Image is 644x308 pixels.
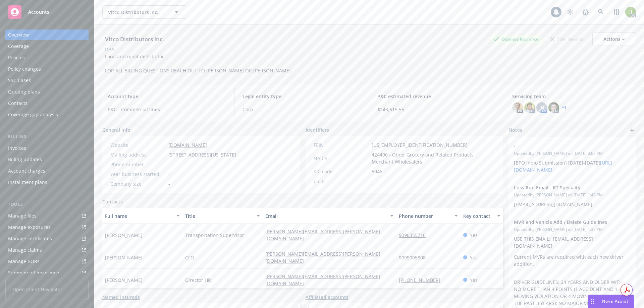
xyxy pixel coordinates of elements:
[514,192,631,198] span: Updated by [PERSON_NAME] on [DATE] 1:48 PM
[5,86,89,97] a: Quoting plans
[265,273,380,287] a: [PERSON_NAME][EMAIL_ADDRESS][PERSON_NAME][DOMAIN_NAME]
[625,7,636,17] img: photo
[399,254,431,261] a: 9099005808
[5,233,89,244] a: Manage certificates
[592,33,636,46] button: Actions
[5,41,89,52] a: Coverage
[8,64,41,74] div: Policy changes
[5,177,89,188] a: Installment plans
[168,142,207,148] a: [DOMAIN_NAME]
[377,106,496,113] span: $243,615.55
[314,178,369,185] div: CSLB
[5,52,89,63] a: Policies
[514,235,631,249] p: USE THIS EMAIL: [EMAIL_ADDRESS][DOMAIN_NAME]
[8,109,58,120] div: Coverage gap analysis
[306,294,348,301] a: Affiliated accounts
[372,141,468,148] span: [US_EMPLOYER_IDENTIFICATION_NUMBER]
[8,166,45,176] div: Account charges
[5,133,89,140] div: Billing
[108,93,226,100] span: Account type
[168,151,236,158] span: [STREET_ADDRESS][US_STATE]
[512,102,523,113] img: photo
[5,210,89,221] a: Manage files
[263,208,396,224] button: Email
[399,277,446,283] a: [PHONE_NUMBER]
[8,98,28,109] div: Contacts
[265,228,380,242] a: [PERSON_NAME][EMAIL_ADDRESS][PERSON_NAME][DOMAIN_NAME]
[399,212,450,220] div: Phone number
[588,295,634,308] button: Nova Assist
[5,267,89,278] a: Summary of insurance
[314,155,369,162] div: NAICS
[105,276,143,284] span: [PERSON_NAME]
[5,279,89,300] span: Open Client Navigator
[470,254,478,261] span: Yes
[514,150,631,157] span: Updated by [PERSON_NAME] on [DATE] 3:06 PM
[524,102,535,113] img: photo
[5,75,89,86] a: SSC Cases
[396,208,460,224] button: Phone number
[314,141,369,148] div: FEIN
[105,53,291,74] span: Food and meat distributor FOR ALL BILLING QUESTIONS REACH OUT TO [PERSON_NAME] OR [PERSON_NAME]
[514,184,613,191] span: Loss Run Email - RT Specialty
[461,208,503,224] button: Key contact
[185,232,244,239] span: Transportation Supervisor
[105,212,172,220] div: Full name
[508,126,522,134] span: Notes
[514,201,592,207] span: [EMAIL_ADDRESS][DOMAIN_NAME]
[102,198,123,205] a: Contacts
[8,29,29,40] div: Overview
[28,9,49,15] span: Accounts
[5,109,89,120] a: Coverage gap analysis
[372,151,495,165] span: 424490 - Other Grocery and Related Products Merchant Wholesalers
[5,245,89,255] a: Manage claims
[5,201,89,208] div: Tools
[8,267,59,278] div: Summary of insurance
[512,93,631,100] span: Servicing team
[372,168,382,175] span: 5046
[603,33,625,46] div: Actions
[470,276,478,284] span: Yes
[8,75,31,86] div: SSC Cases
[8,52,25,63] div: Policies
[243,106,361,113] span: Corp
[579,5,592,19] a: Report a Bug
[110,161,166,168] div: Phone number
[372,178,373,185] span: -
[168,171,170,178] span: -
[185,254,194,261] span: CFO
[8,256,40,267] div: Manage BORs
[168,161,170,168] span: -
[490,35,542,43] div: Business Insurance
[508,179,636,213] div: Loss Run Email - RT SpecialtyUpdatedby [PERSON_NAME] on [DATE] 1:48 PM[EMAIL_ADDRESS][DOMAIN_NAME]
[514,253,631,267] p: Current MVRs are required with each new driver addition.
[563,5,577,19] a: Stop snowing
[8,210,37,221] div: Manage files
[243,93,361,100] span: Legal entity type
[306,126,329,133] span: Identifiers
[628,126,636,134] a: add
[5,256,89,267] a: Manage BORs
[168,180,170,187] span: -
[5,166,89,176] a: Account charges
[102,5,186,19] button: Vitco Distributors Inc.
[265,251,380,264] a: [PERSON_NAME][EMAIL_ADDRESS][PERSON_NAME][DOMAIN_NAME]
[8,154,42,165] div: Billing updates
[182,208,263,224] button: Title
[5,29,89,40] a: Overview
[105,232,143,239] span: [PERSON_NAME]
[562,106,567,110] a: +1
[110,171,166,178] div: Year business started
[8,143,26,153] div: Invoices
[8,177,47,188] div: Installment plans
[102,294,140,301] a: Named insureds
[110,151,166,158] div: Mailing address
[110,180,166,187] div: Company size
[588,295,597,308] div: Drag to move
[5,222,89,233] a: Manage exposures
[8,41,29,52] div: Coverage
[314,168,369,175] div: SIC code
[470,232,478,239] span: Yes
[8,222,51,233] div: Manage exposures
[5,64,89,74] a: Policy changes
